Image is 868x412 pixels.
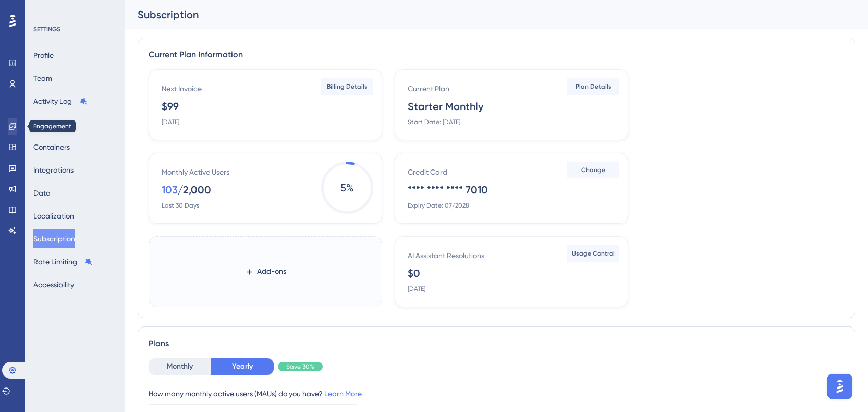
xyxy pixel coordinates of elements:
div: Current Plan [408,82,449,95]
span: Save 30% [286,362,314,371]
div: Starter Monthly [408,99,483,114]
button: Plan Details [567,78,619,95]
div: SETTINGS [33,25,118,33]
button: Rate Limiting [33,252,93,271]
div: $99 [162,99,179,114]
button: Usage Control [567,245,619,262]
div: Last 30 Days [162,201,199,210]
div: Credit Card [408,166,447,178]
button: Yearly [211,358,274,375]
div: Current Plan Information [149,49,845,61]
div: AI Assistant Resolutions [408,249,484,262]
div: [DATE] [408,285,425,293]
span: Plan Details [576,82,612,91]
div: 103 [162,183,178,197]
button: Add-ons [245,262,286,281]
button: Installation [33,115,70,134]
button: Activity Log [33,92,88,111]
span: Change [581,166,605,174]
button: Localization [33,207,74,225]
div: [DATE] [162,118,179,126]
div: How many monthly active users (MAUs) do you have? [149,387,845,400]
div: Monthly Active Users [162,166,229,178]
button: Profile [33,46,54,65]
button: Change [567,162,619,178]
span: Add-ons [257,265,286,278]
a: Learn More [324,390,362,398]
span: Usage Control [572,249,615,258]
span: Billing Details [327,82,368,91]
div: Plans [149,337,845,350]
span: 5 % [321,162,373,214]
button: Accessibility [33,275,74,294]
button: Monthly [149,358,211,375]
div: Next Invoice [162,82,202,95]
div: Expiry Date: 07/2028 [408,201,469,210]
button: Billing Details [321,78,373,95]
button: Integrations [33,161,74,179]
button: Data [33,184,51,202]
button: Subscription [33,229,75,248]
div: / 2,000 [178,183,211,197]
div: $0 [408,266,420,281]
iframe: UserGuiding AI Assistant Launcher [824,371,855,402]
div: Subscription [138,7,829,22]
button: Team [33,69,52,88]
button: Containers [33,138,70,156]
div: Start Date: [DATE] [408,118,460,126]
